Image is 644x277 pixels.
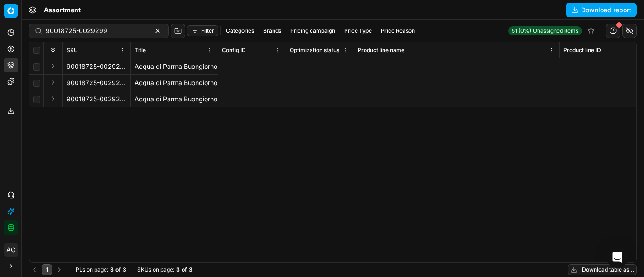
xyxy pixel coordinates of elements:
span: 90018725-0029299 [67,62,127,71]
button: Go to previous page [29,264,40,275]
span: Product line name [358,47,404,54]
strong: 3 [189,266,192,273]
strong: 3 [110,266,114,273]
button: Expand [48,93,58,104]
button: Go to next page [54,264,65,275]
span: Title [135,47,146,54]
a: 51 (0%)Unassigned items [508,26,582,35]
span: Unassigned items [533,27,578,34]
span: SKUs on page : [137,266,174,273]
input: Search by SKU or title [46,26,145,35]
div: Acqua di Parma Buongiorno Value Set Holiday 2025 Duftset 1 Stk [135,62,214,71]
div: Acqua di Parma Buongiorno Value Set Holiday 2025 Duftset 1 Stk [135,78,214,87]
strong: of [115,266,121,273]
span: Config ID [222,47,246,54]
button: Pricing campaign [287,25,339,36]
strong: 3 [176,266,180,273]
div: Acqua di Parma Buongiorno Value Set Holiday 2025 Duftset 1 Stk [135,95,214,104]
button: Download table as... [568,264,637,275]
button: Categories [222,25,258,36]
span: Product line ID [563,47,601,54]
button: Price Reason [377,25,418,36]
button: Brands [260,25,285,36]
button: Expand all [48,45,58,56]
button: Price Type [341,25,375,36]
strong: 3 [123,266,126,273]
button: Filter [187,25,218,36]
span: Assortment [44,5,81,14]
button: 1 [42,264,52,275]
span: 90018725-0029299 [67,95,127,104]
nav: breadcrumb [44,5,81,14]
span: SKU [67,47,78,54]
nav: pagination [29,264,65,275]
div: Open Intercom Messenger [606,246,628,268]
span: AC [4,243,18,257]
button: Expand [48,77,58,88]
strong: of [182,266,187,273]
span: PLs on page : [76,266,108,273]
button: AC [4,243,18,257]
button: Download report [566,3,637,17]
span: 90018725-0029299 [67,78,127,87]
button: Expand [48,61,58,72]
span: Optimization status [290,47,339,54]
